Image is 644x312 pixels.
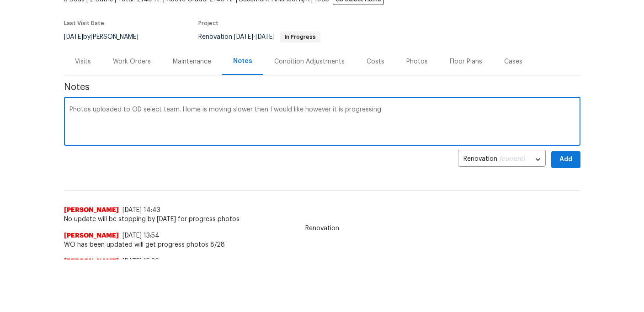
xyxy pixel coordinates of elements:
span: [PERSON_NAME] [64,206,119,215]
textarea: Photos uploaded to OD select team. Home is moving slower then I would like however it is progressing [69,106,575,138]
span: Renovation [198,34,320,40]
div: Visits [75,57,91,66]
span: Last Visit Date [64,21,104,26]
span: (current) [499,156,525,162]
div: Cases [504,57,522,66]
span: [DATE] [64,34,83,40]
span: - [234,34,275,40]
span: Project [198,21,218,26]
span: [DATE] 14:43 [122,207,160,213]
div: Floor Plans [450,57,482,66]
div: Work Orders [113,57,151,66]
span: [DATE] [234,34,253,40]
div: Notes [233,57,252,66]
span: Add [559,154,573,165]
span: [DATE] 13:54 [122,233,160,239]
div: Renovation (current) [458,148,546,171]
span: [DATE] 15:36 [122,258,159,264]
span: Notes [64,83,580,92]
div: Photos [406,57,428,66]
span: WO has been updated will get progress photos 8/28 [64,240,580,249]
button: Add [551,151,580,168]
span: [DATE] [255,34,275,40]
span: In Progress [281,34,319,40]
div: Costs [367,57,384,66]
span: Renovation [300,224,345,233]
span: No update will be stopping by [DATE] for progress photos [64,215,580,224]
div: Maintenance [173,57,211,66]
div: by [PERSON_NAME] [64,32,149,42]
span: [PERSON_NAME] [64,231,119,240]
span: [PERSON_NAME] [64,257,119,266]
div: Condition Adjustments [274,57,345,66]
